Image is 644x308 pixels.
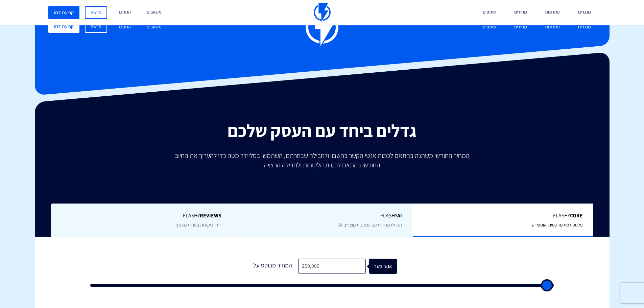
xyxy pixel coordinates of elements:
b: REVIEWS [200,212,221,219]
span: יותר ביקורות בפחות מאמץ [176,222,221,228]
a: פתרונות [540,20,565,34]
a: הרשם [85,20,107,33]
a: קביעת דמו [48,6,79,19]
span: פלטפורמת מרקטינג אוטומיישן [530,222,583,228]
a: מחירים [509,20,532,34]
div: המחיר מבוסס על [247,259,298,274]
div: אנשי קשר [373,259,401,274]
b: Core [570,212,583,219]
a: קביעת דמו [48,20,79,33]
span: Flashy [423,212,583,220]
a: התחבר [113,20,136,34]
a: שותפים [478,20,501,34]
p: המחיר החודשי משתנה בהתאם לכמות אנשי הקשר בחשבון ולחבילה שבחרתם, השתמשו בסליידר מטה כדי להעריך את ... [170,151,474,170]
h2: גדלים ביחד עם העסק שלכם [40,121,604,140]
a: משאבים [142,20,167,34]
a: הרשם [85,6,107,19]
span: Flashy [61,212,221,220]
a: מוצרים [573,20,596,34]
b: AI [397,212,402,219]
span: הגדילו מכירות עם המלצות מוצרים AI [338,222,402,228]
span: Flashy [242,212,402,220]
